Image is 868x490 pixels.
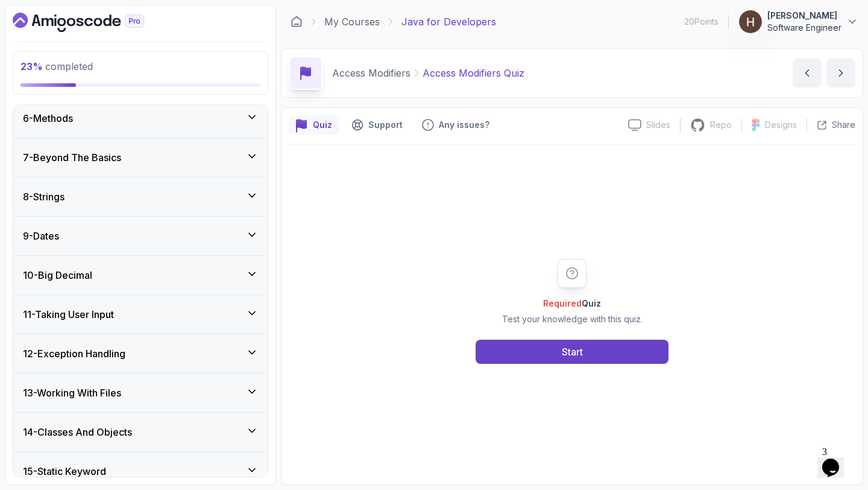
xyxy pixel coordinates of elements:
[832,119,855,131] p: Share
[23,150,121,165] h3: 7 - Beyond The Basics
[23,425,132,439] h3: 14 - Classes And Objects
[324,14,380,29] a: My Courses
[13,13,172,32] a: Dashboard
[13,374,268,412] button: 13-Working With Files
[13,217,268,255] button: 9-Dates
[23,346,125,361] h3: 12 - Exception Handling
[710,119,732,131] p: Repo
[20,60,43,72] span: 23 %
[765,119,797,131] p: Designs
[502,313,643,325] p: Test your knowledge with this quiz.
[291,16,303,28] a: Dashboard
[13,99,268,138] button: 6-Methods
[415,115,497,135] button: Feedback button
[23,268,92,282] h3: 10 - Big Decimal
[23,307,114,322] h3: 11 - Taking User Input
[439,119,489,131] p: Any issues?
[739,10,762,33] img: user profile image
[543,298,582,308] span: Required
[562,345,583,359] div: Start
[23,464,106,479] h3: 15 - Static Keyword
[826,59,855,87] button: next content
[332,66,410,80] p: Access Modifiers
[23,386,121,400] h3: 13 - Working With Files
[502,297,643,310] h2: Quiz
[807,119,855,131] button: Share
[423,66,524,80] p: Access Modifiers Quiz
[13,334,268,373] button: 12-Exception Handling
[738,10,858,34] button: user profile image[PERSON_NAME]Software Engineer
[817,442,856,478] iframe: chat widget
[289,115,339,135] button: quiz button
[401,14,496,29] p: Java for Developers
[23,189,64,204] h3: 8 - Strings
[767,10,841,22] p: [PERSON_NAME]
[13,138,268,177] button: 7-Beyond The Basics
[313,119,332,131] p: Quiz
[344,115,410,135] button: Support button
[20,60,93,72] span: completed
[646,119,670,131] p: Slides
[13,256,268,294] button: 10-Big Decimal
[793,59,822,87] button: previous content
[476,340,668,364] button: Start
[23,111,73,126] h3: 6 - Methods
[13,295,268,334] button: 11-Taking User Input
[684,16,719,28] p: 20 Points
[368,119,403,131] p: Support
[23,229,59,243] h3: 9 - Dates
[13,413,268,451] button: 14-Classes And Objects
[13,177,268,216] button: 8-Strings
[767,22,841,34] p: Software Engineer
